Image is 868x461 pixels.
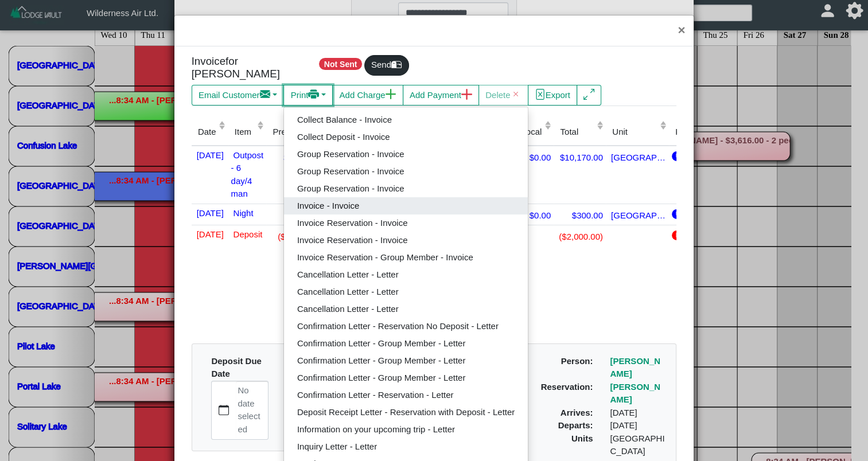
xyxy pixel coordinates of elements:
[284,197,527,214] a: Invoice - Invoice
[269,207,330,222] div: $300.00
[612,126,657,139] div: Unit
[269,228,330,244] div: ($2,000.00)
[308,89,319,100] svg: printer fill
[675,126,697,139] div: Kind
[284,163,527,180] a: Group Reservation - Invoice
[461,89,472,100] svg: plus lg
[194,227,224,239] span: [DATE]
[283,85,333,106] button: Printprinter fill
[235,126,254,139] div: Item
[364,55,409,76] button: Sendmailbox2
[560,126,593,139] div: Total
[558,420,593,430] b: Departs:
[601,407,674,420] div: [DATE]
[284,352,527,369] a: Confirmation Letter - Group Member - Letter
[284,249,527,266] a: Invoice Reservation - Group Member - Invoice
[212,381,235,439] button: calendar
[260,89,271,100] svg: envelope fill
[601,419,674,432] div: [DATE]
[192,55,300,81] h5: Invoice
[284,266,527,283] a: Cancellation Letter - Letter
[528,85,578,106] button: file excelExport
[192,55,280,80] span: for [PERSON_NAME]
[284,283,527,300] a: Cancellation Letter - Letter
[284,404,527,421] a: Deposit Receipt Letter - Reservation with Deposit - Letter
[521,126,542,139] div: Local
[517,207,551,222] div: $0.00
[583,89,594,100] svg: arrows angle expand
[284,111,527,128] a: Collect Balance - Invoice
[560,408,593,417] b: Arrives:
[284,386,527,404] a: Confirmation Letter - Reservation - Letter
[577,85,601,106] button: arrows angle expand
[556,228,603,244] div: ($2,000.00)
[194,148,224,160] span: [DATE]
[219,405,229,416] svg: calendar
[517,149,551,165] div: $0.00
[284,300,527,318] a: Cancellation Letter - Letter
[284,335,527,352] a: Confirmation Letter - Group Member - Letter
[571,433,593,443] b: Units
[211,356,262,379] b: Deposit Due Date
[231,227,263,239] span: Deposit
[284,180,527,197] a: Group Reservation - Invoice
[231,206,254,218] span: Night
[609,207,666,222] div: [GEOGRAPHIC_DATA]
[284,438,527,455] a: Inquiry Letter - Letter
[231,148,264,199] span: Outpost - 6 day/4 man
[319,58,362,70] span: Not Sent
[284,214,527,232] a: Invoice Reservation - Invoice
[198,126,216,139] div: Date
[192,85,285,106] button: Email Customerenvelope fill
[332,85,403,106] button: Add Chargeplus lg
[561,356,593,366] b: Person:
[478,85,528,106] button: Deletex
[541,382,593,392] b: Reservation:
[556,149,603,165] div: $10,170.00
[391,59,402,70] svg: mailbox2
[236,381,268,439] label: No date selected
[284,318,527,335] a: Confirmation Letter - Reservation No Deposit - Letter
[284,421,527,438] a: Information on your upcoming trip - Letter
[284,128,527,146] a: Collect Deposit - Invoice
[601,432,674,458] div: [GEOGRAPHIC_DATA]
[273,126,321,139] div: Pre Tax
[610,382,660,405] a: [PERSON_NAME]
[284,146,527,163] a: Group Reservation - Invoice
[194,206,224,218] span: [DATE]
[609,149,666,165] div: [GEOGRAPHIC_DATA]
[284,369,527,386] a: Confirmation Letter - Group Member - Letter
[386,89,396,100] svg: plus lg
[610,356,660,379] a: [PERSON_NAME]
[269,149,330,165] div: $1,500.00
[556,207,603,222] div: $300.00
[669,15,694,46] button: Close
[284,232,527,249] a: Invoice Reservation - Invoice
[403,85,479,106] button: Add Paymentplus lg
[535,89,546,100] svg: file excel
